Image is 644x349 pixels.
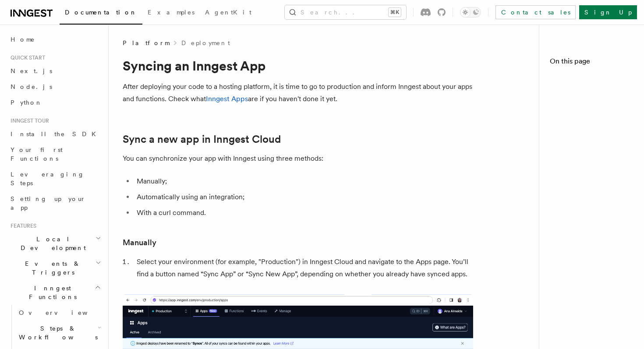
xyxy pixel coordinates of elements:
[11,67,52,74] span: Next.js
[123,58,473,74] h1: Syncing an Inngest App
[285,5,406,19] button: Search...⌘K
[134,256,473,280] li: Select your environment (for example, "Production") in Inngest Cloud and navigate to the Apps pag...
[200,3,257,24] a: AgentKit
[7,191,103,215] a: Setting up your app
[7,54,45,61] span: Quick start
[11,83,52,90] span: Node.js
[7,63,103,79] a: Next.js
[11,146,63,162] span: Your first Functions
[7,256,103,280] button: Events & Triggers
[7,166,103,191] a: Leveraging Steps
[11,35,35,44] span: Home
[15,321,103,345] button: Steps & Workflows
[7,231,103,256] button: Local Development
[11,195,86,211] span: Setting up your app
[7,222,36,229] span: Features
[65,9,137,16] span: Documentation
[11,99,42,106] span: Python
[7,95,103,110] a: Python
[7,235,96,252] span: Local Development
[205,9,251,16] span: AgentKit
[15,324,98,342] span: Steps & Workflows
[7,79,103,95] a: Node.js
[579,5,637,19] a: Sign Up
[7,117,49,124] span: Inngest tour
[134,191,473,203] li: Automatically using an integration;
[123,81,473,105] p: After deploying your code to a hosting platform, it is time to go to production and inform Innges...
[60,3,142,25] a: Documentation
[142,3,200,24] a: Examples
[7,142,103,166] a: Your first Functions
[123,133,281,145] a: Sync a new app in Inngest Cloud
[19,309,109,316] span: Overview
[7,259,96,277] span: Events & Triggers
[7,280,103,305] button: Inngest Functions
[123,236,156,249] a: Manually
[7,126,103,142] a: Install the SDK
[134,207,473,219] li: With a curl command.
[389,8,401,17] kbd: ⌘K
[181,39,230,47] a: Deployment
[7,284,95,301] span: Inngest Functions
[15,305,103,321] a: Overview
[134,175,473,187] li: Manually;
[7,32,103,47] a: Home
[495,5,576,19] a: Contact sales
[148,9,195,16] span: Examples
[550,56,633,70] h4: On this page
[460,7,481,18] button: Toggle dark mode
[123,152,473,165] p: You can synchronize your app with Inngest using three methods:
[11,171,85,187] span: Leveraging Steps
[206,95,248,103] a: Inngest Apps
[123,39,169,47] span: Platform
[11,130,101,137] span: Install the SDK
